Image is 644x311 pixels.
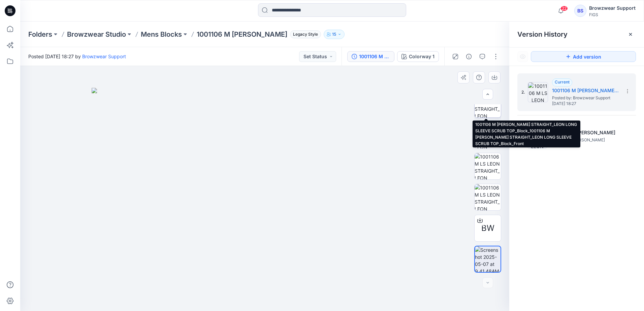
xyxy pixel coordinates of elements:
[560,6,568,11] span: 22
[551,129,619,137] h5: 1001106 M LS LEON STRAIGHT
[397,51,439,62] button: Colorway 1
[589,12,636,17] div: FIGS
[28,30,52,39] a: Folders
[475,91,501,117] img: 1001106 M LS LEON STRAIGHT_LEON LONG SLEEVE SCRUB TOP_Block_1001106 M LS LEON STRAIGHT_LEON LONG ...
[589,4,636,12] div: Browzwear Support
[517,30,568,38] span: Version History
[475,184,501,210] img: 1001106 M LS LEON STRAIGHT_LEON LONG SLEEVE SCRUB TOP_Block_1001106 M LS LEON STRAIGHT_LEON LONG ...
[332,31,336,38] p: 15
[347,51,394,62] button: 1001106 M [PERSON_NAME] STRAIGHT_LEON LONG SLEEVE SCRUB TOP_Block_1001106 M [PERSON_NAME] STRAIGH...
[552,87,619,95] h5: 1001106 M LS LEON STRAIGHT_LEON LONG SLEEVE SCRUB TOP_Block_1001106 M LS LEON STRAIGHT_LEON LONG ...
[552,95,619,101] span: Posted by: Browzwear Support
[290,30,321,38] span: Legacy Style
[197,30,287,39] p: 1001106 M [PERSON_NAME]
[141,30,182,39] a: Mens Blocks
[628,32,633,37] button: Close
[517,51,528,62] button: Show Hidden Versions
[67,30,126,39] a: Browzwear Studio
[552,101,619,106] span: [DATE] 18:27
[409,53,434,60] div: Colorway 1
[528,82,548,102] img: 1001106 M LS LEON STRAIGHT_LEON LONG SLEEVE SCRUB TOP_Block_1001106 M LS LEON STRAIGHT_LEON LONG ...
[28,53,126,60] span: Posted [DATE] 18:27 by
[475,122,501,148] img: 1001106 M LS LEON STRAIGHT_LEON LONG SLEEVE SCRUB TOP_Block_1001106 M LS LEON STRAIGHT_LEON LONG ...
[82,54,126,59] a: Browzwear Support
[481,222,494,234] span: BW
[475,153,501,179] img: 1001106 M LS LEON STRAIGHT_LEON LONG SLEEVE SCRUB TOP_Block_1001106 M LS LEON STRAIGHT_LEON LONG ...
[521,89,525,95] span: 2.
[287,30,321,39] button: Legacy Style
[531,51,636,62] button: Add version
[475,246,501,272] img: Screenshot 2025-05-07 at 9.41.48AM
[555,79,570,84] span: Current
[551,137,619,143] span: Posted by: Nathan Parez
[521,135,524,141] span: 1.
[359,53,390,60] div: 1001106 M LS LEON STRAIGHT_LEON LONG SLEEVE SCRUB TOP_Block_1001106 M LS LEON STRAIGHT_LEON LONG ...
[324,30,345,39] button: 15
[527,128,547,148] img: 1001106 M LS LEON STRAIGHT
[92,88,438,311] img: eyJhbGciOiJIUzI1NiIsImtpZCI6IjAiLCJzbHQiOiJzZXMiLCJ0eXAiOiJKV1QifQ.eyJkYXRhIjp7InR5cGUiOiJzdG9yYW...
[463,51,474,62] button: Details
[551,143,619,148] span: [DATE] 23:42
[574,5,586,17] div: BS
